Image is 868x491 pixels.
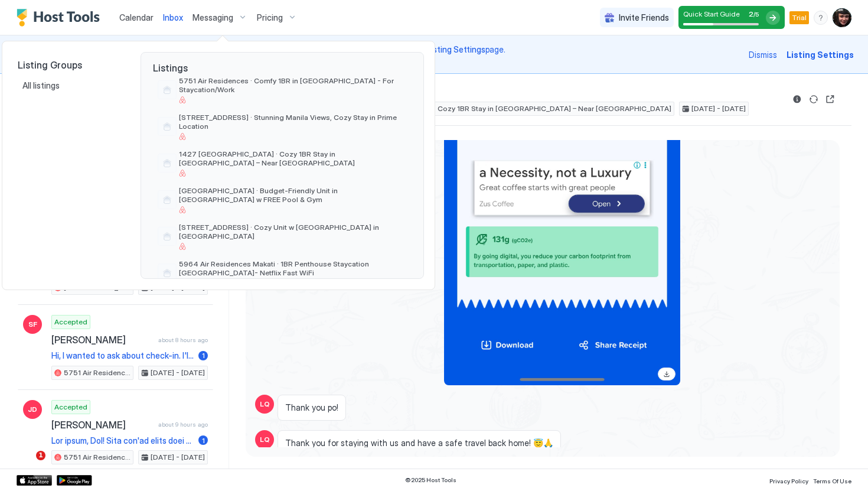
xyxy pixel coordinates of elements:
[36,451,45,460] span: 1
[179,223,407,240] span: [STREET_ADDRESS] · Cozy Unit w [GEOGRAPHIC_DATA] in [GEOGRAPHIC_DATA]
[179,76,407,94] span: 5751 Air Residences · Comfy 1BR in [GEOGRAPHIC_DATA] - For Staycation/Work
[141,53,423,74] span: Listings
[12,451,40,479] iframe: Intercom live chat
[179,149,407,167] span: 1427 [GEOGRAPHIC_DATA] · Cozy 1BR Stay in [GEOGRAPHIC_DATA] – Near [GEOGRAPHIC_DATA]
[18,59,122,71] span: Listing Groups
[179,113,407,131] span: [STREET_ADDRESS] · Stunning Manila Views, Cozy Stay in Prime Location
[179,186,407,204] span: [GEOGRAPHIC_DATA] · Budget-Friendly Unit in [GEOGRAPHIC_DATA] w FREE Pool & Gym
[22,80,61,91] span: All listings
[179,259,407,277] span: 5964 Air Residences Makati · 1BR Penthouse Staycation [GEOGRAPHIC_DATA]- Netflix Fast WiFi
